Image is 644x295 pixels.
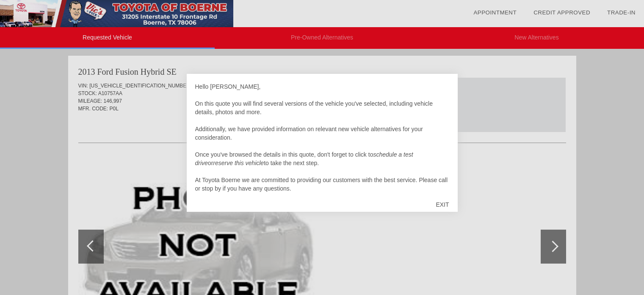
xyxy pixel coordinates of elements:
[213,160,264,166] em: reserve this vehicle
[427,192,457,217] div: EXIT
[533,9,590,16] a: Credit Approved
[195,151,413,166] em: schedule a test drive
[473,9,517,16] a: Appointment
[607,9,636,16] a: Trade-In
[195,82,449,193] div: Hello [PERSON_NAME], On this quote you will find several versions of the vehicle you've selected,...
